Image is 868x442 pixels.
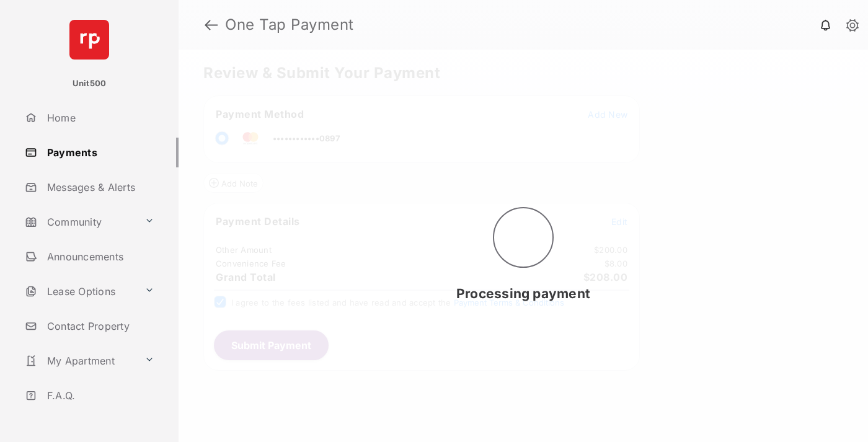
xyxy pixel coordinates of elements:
a: Contact Property [20,311,179,341]
a: Community [20,207,139,237]
img: svg+xml;base64,PHN2ZyB4bWxucz0iaHR0cDovL3d3dy53My5vcmcvMjAwMC9zdmciIHdpZHRoPSI2NCIgaGVpZ2h0PSI2NC... [69,20,109,60]
strong: One Tap Payment [225,17,354,32]
a: Home [20,103,179,133]
p: Unit500 [73,77,107,90]
a: F.A.Q. [20,381,179,410]
a: Announcements [20,242,179,272]
a: Payments [20,138,179,167]
span: Processing payment [456,286,590,301]
a: Lease Options [20,276,139,306]
a: Messages & Alerts [20,172,179,202]
a: My Apartment [20,346,139,376]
